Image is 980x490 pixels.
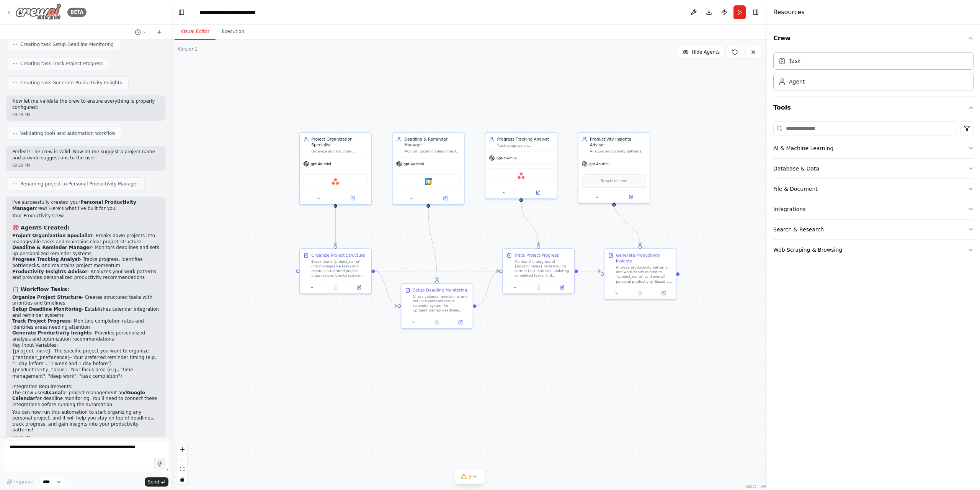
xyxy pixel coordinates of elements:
button: Open in side panel [653,290,673,297]
code: {project_name} [12,349,51,354]
div: Progress Tracking Analyst [497,136,553,142]
li: - Tracks progress, identifies bottlenecks, and maintains project momentum [12,257,159,269]
button: Database & Data [773,159,974,179]
g: Edge from 378ba6f5-c6f6-4ed1-b602-09f5c3f6c845 to 6f19e915-7b77-4dc2-9d48-dc8a6cd900f2 [578,268,601,274]
button: zoom in [177,444,187,454]
div: Track Project ProgressMonitor the progress of {project_name} by retrieving current task statuses,... [502,248,575,294]
h2: Your Productivity Crew [12,213,159,219]
button: Integrations [773,199,974,219]
li: - Creates structured tasks with priorities and timelines [12,295,159,306]
a: React Flow attribution [745,484,766,488]
li: - Your preferred reminder timing (e.g., "1 day before", "1 week and 1 day before") [12,355,159,367]
button: Open in side panel [336,195,369,202]
div: Project Organization SpecialistOrganize and structure personal projects by creating tasks, updati... [299,132,372,205]
button: Hide right sidebar [750,7,761,18]
div: 09:29 PM [12,162,159,168]
div: File & Document [773,185,818,193]
button: Open in side panel [349,284,369,291]
span: Creating task Track Project Progress [20,61,103,67]
div: Analyze productivity patterns and work habits related to {project_name} and overall personal prod... [616,265,672,284]
button: Visual Editor [175,24,216,40]
li: - Establishes calendar integration and reminder systems [12,306,159,318]
div: Integrations [773,205,805,213]
g: Edge from b3bcbd44-2ebc-4a59-bbf1-87ae20911c83 to 378ba6f5-c6f6-4ed1-b602-09f5c3f6c845 [518,202,542,245]
button: AI & Machine Learning [773,138,974,158]
button: File & Document [773,179,974,199]
div: Deadline & Reminder Manager [404,136,461,148]
button: Click to speak your automation idea [154,458,165,469]
img: Google Calendar [425,178,432,185]
button: Open in side panel [451,319,470,326]
div: Search & Research [773,226,824,233]
div: Progress Tracking AnalystTrack progress on {project_name} goals, update task statuses, and monito... [485,132,557,199]
button: Execution [216,24,250,40]
li: - The specific project you want to organize [12,348,159,355]
p: Now let me validate the crew to ensure everything is properly configured: [12,98,159,110]
div: Break down {project_name} into manageable tasks and create a structured project organization. Cre... [311,259,367,278]
div: Agent [789,78,805,85]
g: Edge from 9245eeef-e9a0-4eec-a59e-282ebe884086 to d417a419-9213-4ab1-a7f2-653552bf7287 [333,202,338,245]
span: gpt-4o-mini [497,156,517,160]
p: I've successfully created your crew! Here's what I've built for you: [12,200,159,211]
button: No output available [323,284,348,291]
span: Improve [14,479,33,485]
span: gpt-4o-mini [403,162,424,166]
li: - Analyzes your work patterns and provides personalized productivity recommendations [12,269,159,281]
li: - Monitors completion rates and identifies areas needing attention [12,318,159,330]
div: Tools [773,118,974,266]
strong: Organize Project Structure [12,295,82,300]
div: Monitor upcoming deadlines for {project_name} and set up reminder systems to ensure important dat... [404,149,461,154]
div: Setup Deadline MonitoringCheck calendar availability and set up a comprehensive reminder system f... [401,283,473,329]
span: Drop tools here [601,178,627,184]
div: Generate Productivity InsightsAnalyze productivity patterns and work habits related to {project_n... [604,248,676,300]
strong: Deadline & Reminder Manager [12,245,91,250]
span: Validating tools and automation workflow [20,130,116,136]
p: Perfect! The crew is valid. Now let me suggest a project name and provide suggestions to the user: [12,149,159,161]
nav: breadcrumb [199,8,274,16]
li: - Your focus area (e.g., "time management", "deep work", "task completion") [12,367,159,379]
span: 3 [469,473,472,480]
div: 09:29 PM [12,435,159,441]
div: Productivity Insights Advisor [590,136,646,148]
button: Open in side panel [429,195,462,202]
img: Logo [15,3,61,21]
div: Organize Project StructureBreak down {project_name} into manageable tasks and create a structured... [299,248,372,294]
button: Open in side panel [522,189,555,196]
strong: Project Organization Specialist [12,233,92,238]
div: Track Project Progress [514,252,559,258]
div: Generate Productivity Insights [616,252,672,264]
strong: Progress Tracking Analyst [12,257,80,262]
button: No output available [628,290,652,297]
div: BETA [67,8,87,17]
div: Project Organization Specialist [311,136,367,148]
p: The crew uses for project management and for deadline monitoring. You'll need to connect these in... [12,390,159,408]
h3: 🎯 Agents Created: [12,224,159,231]
button: Open in side panel [614,194,647,201]
li: - Breaks down projects into manageable tasks and maintains clear project structure [12,233,159,245]
button: Open in side panel [552,284,572,291]
span: Send [148,479,159,485]
strong: Personal Productivity Manager [12,200,136,211]
g: Edge from d417a419-9213-4ab1-a7f2-653552bf7287 to 5cb7470b-51c6-434c-b696-db2f515ef381 [375,268,397,309]
li: - Monitors deadlines and sets up personalized reminder systems [12,245,159,257]
button: Switch to previous chat [132,28,150,37]
code: {productivity_focus} [12,367,67,373]
p: You can now run this automation to start organizing any personal project, and it will help you st... [12,410,159,433]
button: Web Scraping & Browsing [773,240,974,260]
li: - Provides personalized analysis and optimization recommendations [12,330,159,342]
g: Edge from 04924f32-7272-4188-98ed-4400b4cf146e to 6f19e915-7b77-4dc2-9d48-dc8a6cd900f2 [611,201,643,245]
div: Task [789,57,800,65]
code: {reminder_preference} [12,355,70,361]
button: Tools [773,97,974,118]
div: Web Scraping & Browsing [773,246,842,254]
strong: Setup Deadline Monitoring [12,306,82,312]
button: Crew [773,28,974,49]
div: Database & Data [773,165,819,172]
div: Deadline & Reminder ManagerMonitor upcoming deadlines for {project_name} and set up reminder syst... [392,132,464,205]
h4: Resources [773,8,805,17]
img: Asana [332,178,339,185]
button: zoom out [177,454,187,464]
div: Crew [773,49,974,97]
strong: Generate Productivity Insights [12,330,92,336]
div: React Flow controls [177,444,187,484]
